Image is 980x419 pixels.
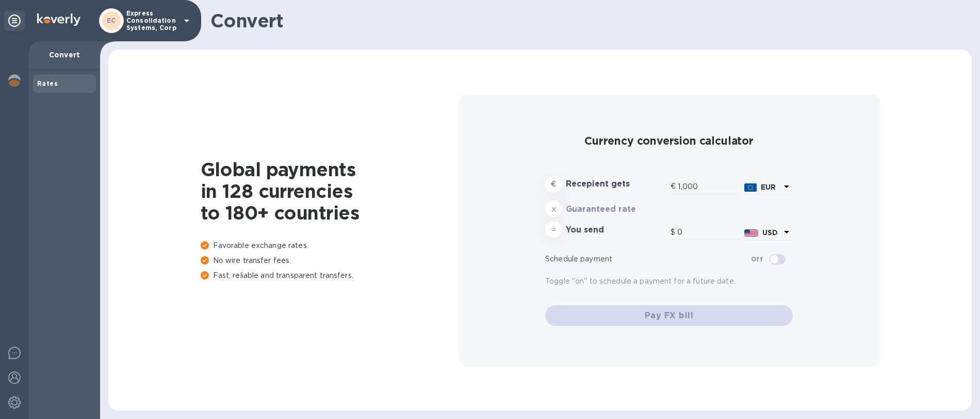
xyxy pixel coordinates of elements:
[201,159,459,224] h1: Global payments in 128 currencies to 180+ countries
[4,10,25,31] div: Unpin categories
[677,225,740,240] input: Amount
[126,10,178,32] p: Express Consolidation Systems, Corp
[545,276,793,287] p: Toggle "on" to schedule a payment for a future date.
[761,183,776,191] b: EUR
[107,17,116,24] b: EC
[751,255,763,263] b: Off
[678,179,740,194] input: Amount
[37,80,58,87] b: Rates
[744,229,758,237] img: USD
[551,180,556,188] strong: €
[545,221,562,238] div: =
[37,13,80,26] img: Logo
[566,205,666,214] h3: Guaranteed rate
[566,179,666,189] h3: Recepient gets
[545,200,562,217] div: x
[545,254,751,265] p: Schedule payment
[545,134,793,147] h2: Currency conversion calculator
[671,179,678,194] div: €
[210,10,963,32] h1: Convert
[671,225,677,240] div: $
[201,270,459,281] p: Fast, reliable and transparent transfers.
[762,228,778,237] b: USD
[201,255,459,266] p: No wire transfer fees.
[201,240,459,251] p: Favorable exchange rates.
[37,50,92,60] p: Convert
[566,225,666,235] h3: You send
